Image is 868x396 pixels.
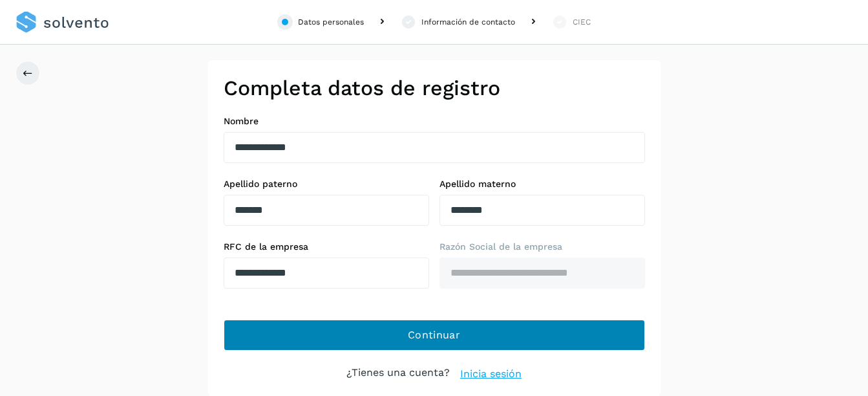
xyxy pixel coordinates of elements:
[298,16,364,28] div: Datos personales
[460,366,522,382] a: Inicia sesión
[224,116,645,127] label: Nombre
[224,241,429,252] label: RFC de la empresa
[408,328,460,342] span: Continuar
[224,179,429,190] label: Apellido paterno
[224,76,645,100] h2: Completa datos de registro
[421,16,515,28] div: Información de contacto
[439,241,645,252] label: Razón Social de la empresa
[346,366,450,382] p: ¿Tienes una cuenta?
[573,16,591,28] div: CIEC
[439,179,645,190] label: Apellido materno
[224,320,645,351] button: Continuar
